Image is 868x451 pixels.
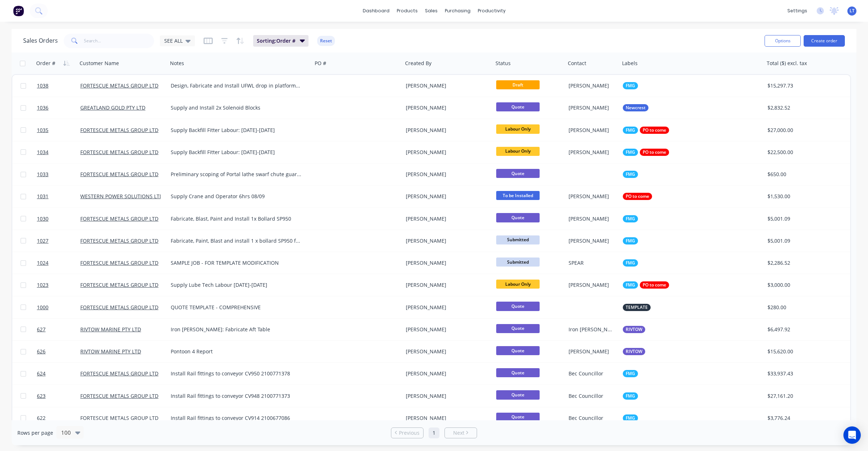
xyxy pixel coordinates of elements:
a: 1023 [37,274,80,296]
h1: Sales Orders [23,37,58,44]
span: 623 [37,392,46,400]
div: [PERSON_NAME] [569,193,614,200]
span: WPS [657,193,666,200]
div: Iron [PERSON_NAME]: Fabricate Aft Table [171,326,303,333]
button: FMGPO to come [623,281,669,289]
div: Preliminary scoping of Portal lathe swarf chute guarding. [171,171,303,178]
span: PO to come [643,149,666,156]
div: Created By [405,60,431,67]
a: 1033 [37,163,80,185]
button: FMGPO to come [623,149,669,156]
span: RIVTOW [626,348,642,355]
div: Install Rail fittings to conveyor CV950 2100771378 [171,370,303,377]
div: $33,937.43 [767,370,843,377]
a: FORTESCUE METALS GROUP LTD [80,392,158,399]
a: 622 [37,407,80,429]
button: FMG [623,171,638,178]
span: LT [850,8,855,14]
span: 626 [37,348,46,355]
div: [PERSON_NAME] [569,237,614,244]
button: Sorting:Order # [253,35,309,47]
div: $5,001.09 [767,215,843,222]
div: Order # [36,60,55,67]
div: $15,620.00 [767,348,843,355]
div: [PERSON_NAME] [406,127,486,134]
div: [PERSON_NAME] [406,149,486,156]
div: Iron [PERSON_NAME] [569,326,614,333]
span: Quote [496,346,540,355]
a: 1024 [37,252,80,274]
div: Customer Name [80,60,119,67]
div: Supply Crane and Operator 6hrs 08/09 [171,193,303,200]
a: 1038 [37,75,80,97]
div: Install Rail fittings to conveyor CV948 2100771373 [171,392,303,400]
button: FMG [623,237,638,244]
button: Reset [317,36,335,46]
span: Quote [496,324,540,333]
div: [PERSON_NAME] [569,149,614,156]
div: [PERSON_NAME] [406,348,486,355]
a: 626 [37,341,80,362]
a: 1036 [37,97,80,119]
span: 1033 [37,171,48,178]
div: [PERSON_NAME] [406,392,486,400]
div: $3,000.00 [767,281,843,289]
span: 627 [37,326,46,333]
span: 1030 [37,215,48,222]
span: FMG [626,149,635,156]
span: RIVTOW [626,326,642,333]
span: Sorting: Order # [257,37,295,44]
img: Factory [13,5,24,16]
div: Bec Councillor [569,370,614,377]
a: 1031 [37,186,80,207]
a: FORTESCUE METALS GROUP LTD [80,304,158,311]
div: Supply Lube Tech Labour [DATE]-[DATE] [171,281,303,289]
div: [PERSON_NAME] [406,281,486,289]
div: Bec Councillor [569,414,614,422]
div: $27,161.20 [767,392,843,400]
div: $27,000.00 [767,127,843,134]
span: Quote [496,302,540,311]
span: FMG [626,237,635,244]
div: [PERSON_NAME] [569,104,614,111]
div: Open Intercom Messenger [843,426,861,444]
a: FORTESCUE METALS GROUP LTD [80,171,158,178]
span: Draft [496,80,540,89]
button: FMG [623,259,638,267]
div: QUOTE TEMPLATE - COMPREHENSIVE [171,304,303,311]
span: 1035 [37,127,48,134]
span: 624 [37,370,46,377]
div: [PERSON_NAME] [569,127,614,134]
div: [PERSON_NAME] [406,326,486,333]
div: $5,001.09 [767,237,843,244]
button: PO to comeWPS [623,193,669,200]
div: sales [421,5,441,16]
span: 1034 [37,149,48,156]
a: Previous page [391,429,423,437]
span: FMG [626,171,635,178]
span: Submitted [496,258,540,267]
div: [PERSON_NAME] [569,281,614,289]
a: WESTERN POWER SOLUTIONS LTD [80,193,163,200]
button: FMG [623,82,638,89]
div: $1,530.00 [767,193,843,200]
span: 1031 [37,193,48,200]
div: [PERSON_NAME] [569,215,614,222]
button: FMG [623,392,638,400]
div: $280.00 [767,304,843,311]
div: [PERSON_NAME] [569,82,614,89]
div: settings [784,5,811,16]
div: SPEAR [569,259,614,267]
div: Fabricate, Blast, Paint and Install 1x Bollard SP950 [171,215,303,222]
span: Next [453,429,464,437]
button: FMG [623,215,638,222]
button: RIVTOW [623,326,645,333]
div: $15,297.73 [767,82,843,89]
span: PO to come [626,193,649,200]
div: Install Rail fittings to conveyor CV914 2100677086 [171,414,303,422]
a: 1030 [37,208,80,230]
span: SEE ALL [164,37,183,44]
span: PO to come [643,127,666,134]
div: $3,776.24 [767,414,843,422]
a: FORTESCUE METALS GROUP LTD [80,414,158,421]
